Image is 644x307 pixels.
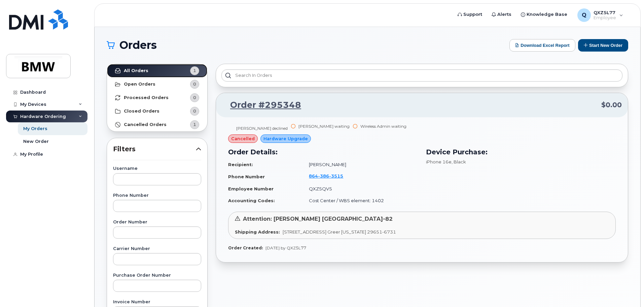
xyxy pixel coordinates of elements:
label: Order Number [113,220,201,224]
a: All Orders1 [107,64,207,78]
strong: Phone Number [228,174,265,179]
td: Cost Center / WBS element: 1402 [303,195,418,207]
strong: Recipient: [228,162,253,167]
div: [PERSON_NAME] waiting [298,123,350,129]
div: Wireless Admin waiting [360,123,406,129]
span: 864 [309,173,343,179]
iframe: Messenger Launcher [615,278,639,302]
span: , Black [452,159,466,164]
label: Invoice Number [113,300,201,304]
strong: Open Orders [124,82,155,87]
a: Closed Orders0 [107,104,207,118]
span: 1 [193,67,196,74]
h3: Device Purchase: [426,147,616,157]
span: iPhone 16e [426,159,452,164]
button: Start New Order [578,39,628,52]
strong: Cancelled Orders [124,122,167,127]
label: Username [113,166,201,171]
a: Open Orders0 [107,78,207,91]
a: Cancelled Orders1 [107,118,207,131]
span: [DATE] by QXZ5L77 [265,245,306,250]
button: Download Excel Report [509,39,575,52]
strong: Accounting Codes: [228,198,275,203]
strong: Processed Orders [124,95,169,100]
strong: All Orders [124,68,148,73]
a: Processed Orders0 [107,91,207,104]
td: [PERSON_NAME] [303,159,418,171]
a: Order #295348 [222,99,301,111]
span: Attention: [PERSON_NAME] [GEOGRAPHIC_DATA]-82 [243,216,393,222]
span: 386 [318,173,329,179]
label: Carrier Number [113,247,201,251]
span: 0 [193,94,196,101]
input: Search in orders [221,69,622,82]
span: $0.00 [601,100,622,110]
strong: Order Created: [228,245,263,250]
span: 0 [193,81,196,87]
span: Orders [119,40,157,50]
strong: Closed Orders [124,109,159,114]
strong: Shipping Address: [235,229,280,235]
td: QXZ5QV5 [303,183,418,195]
span: Filters [113,144,196,154]
span: [STREET_ADDRESS] Greer [US_STATE] 29651-6731 [283,229,396,235]
div: [PERSON_NAME] declined [236,125,288,131]
span: 3515 [329,173,343,179]
span: 0 [193,108,196,114]
strong: Employee Number [228,186,274,191]
h3: Order Details: [228,147,418,157]
label: Phone Number [113,193,201,198]
span: 1 [193,121,196,128]
a: 8643863515 [309,173,351,179]
span: cancelled [231,135,255,142]
label: Purchase Order Number [113,273,201,278]
span: Hardware Upgrade [263,135,308,142]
